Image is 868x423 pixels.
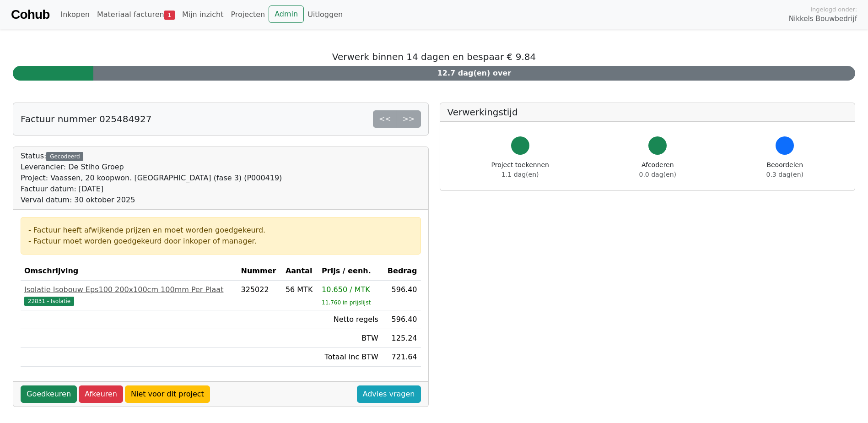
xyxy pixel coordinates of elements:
td: Netto regels [318,310,382,329]
div: Afcoderen [639,160,676,179]
div: Beoordelen [766,160,803,179]
th: Aantal [282,262,318,281]
td: 596.40 [382,310,421,329]
span: Ingelogd onder: [810,5,857,14]
div: Project: Vaassen, 20 koopwon. [GEOGRAPHIC_DATA] (fase 3) (P000419) [21,173,282,184]
a: Materiaal facturen1 [93,5,178,24]
div: Isolatie Isobouw Eps100 200x100cm 100mm Per Plaat [24,284,234,295]
a: Goedkeuren [21,385,77,403]
span: 1.1 dag(en) [501,171,539,178]
div: Project toekennen [491,160,549,179]
th: Nummer [237,262,282,281]
span: Nikkels Bouwbedrijf [789,14,857,24]
span: 22831 - Isolatie [24,297,74,306]
th: Prijs / eenh. [318,262,382,281]
a: Afkeuren [79,385,123,403]
div: Leverancier: De Stiho Groep [21,162,282,173]
td: Totaal inc BTW [318,348,382,367]
th: Bedrag [382,262,421,281]
span: 0.3 dag(en) [766,171,803,178]
span: 1 [164,11,175,20]
h5: Verwerkingstijd [447,107,848,118]
div: - Factuur heeft afwijkende prijzen en moet worden goedgekeurd. [28,225,413,236]
th: Omschrijving [21,262,237,281]
td: 125.24 [382,329,421,348]
a: Uitloggen [304,5,346,24]
a: Inkopen [57,5,93,24]
a: Advies vragen [357,385,421,403]
div: 10.650 / MTK [322,284,378,295]
a: Cohub [11,4,49,26]
td: 721.64 [382,348,421,367]
a: Niet voor dit project [125,385,210,403]
td: 325022 [237,281,282,310]
a: Projecten [227,5,269,24]
td: BTW [318,329,382,348]
h5: Verwerk binnen 14 dagen en bespaar € 9.84 [13,51,855,62]
div: 56 MTK [286,284,314,295]
a: Isolatie Isobouw Eps100 200x100cm 100mm Per Plaat22831 - Isolatie [24,284,234,306]
div: - Factuur moet worden goedgekeurd door inkoper of manager. [28,236,413,247]
h5: Factuur nummer 025484927 [21,114,151,125]
div: Status: [21,151,282,206]
td: 596.40 [382,281,421,310]
div: Factuur datum: [DATE] [21,184,282,195]
a: Mijn inzicht [178,5,227,24]
a: Admin [269,5,304,23]
div: Verval datum: 30 oktober 2025 [21,195,282,206]
sub: 11.760 in prijslijst [322,299,371,306]
span: 0.0 dag(en) [639,171,676,178]
div: Gecodeerd [46,152,83,161]
div: 12.7 dag(en) over [93,66,855,81]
